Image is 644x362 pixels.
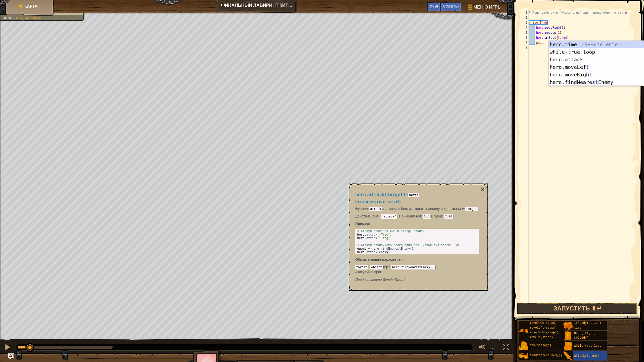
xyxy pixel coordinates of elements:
span: bash(target) [574,331,596,335]
span: say(message) [530,344,551,347]
span: time [574,326,581,330]
code: object [370,265,383,269]
span: Меню игры [473,4,502,10]
span: : [421,214,423,218]
span: Советы [443,4,459,9]
span: пр. [384,265,389,269]
p: Функция заставляет hero атаковать единицу под названием . [355,206,479,211]
span: : [389,265,391,269]
span: . [355,214,398,218]
div: 3 [520,20,529,25]
button: Меню игры [464,2,505,14]
button: × [480,186,485,193]
div: 8 [520,45,529,50]
span: Предоставлено [355,278,383,282]
a: Карта [23,4,37,9]
p: Атакуемый враг. [355,269,479,275]
div: 1 [520,10,529,15]
div: ( ) [355,264,479,275]
span: s. [398,214,433,218]
span: : [442,214,444,218]
img: portrait.png [563,351,573,361]
span: Карта [24,4,37,9]
code: target [355,265,368,269]
img: portrait.png [519,326,528,336]
strong: : [355,222,370,226]
button: Регулировать громкость [477,343,488,353]
img: portrait.png [519,351,528,360]
h4: - [355,192,479,197]
span: moveLeft(steps) [530,326,557,330]
span: Урон [434,214,442,218]
span: isReady(action) [574,321,601,325]
code: 0.5 [423,214,430,219]
button: Ask AI [8,353,14,359]
code: 7.20 [444,214,453,219]
span: hero.атаковать(target) [355,199,402,203]
div: 6 [520,35,529,40]
span: Ask AI [429,4,438,9]
code: target [465,207,478,211]
button: Запустить ⇧↵ [517,303,638,314]
img: portrait.png [563,331,573,341]
span: Имя [371,214,379,218]
code: hero.findNearestEnemy() [391,265,435,269]
button: Переключить полноэкранный режим [501,343,511,353]
span: Обязательные параметры [355,257,401,261]
span: shield() [574,336,589,340]
img: portrait.png [563,321,573,331]
span: : [12,16,14,20]
code: метод [408,193,419,197]
div: 4 [520,25,529,30]
img: portrait.png [519,341,528,350]
span: . [433,214,454,218]
div: 7 [520,40,529,45]
span: Не завершено [14,16,43,20]
button: Ask AI [427,2,440,11]
span: moveUp(steps) [530,336,553,339]
span: attack(target) [574,354,599,358]
span: while-true loop [574,344,601,348]
span: moveDown(steps) [530,321,557,325]
code: "attack" [381,214,397,219]
span: moveRight(steps) [530,331,558,334]
span: Пример [355,222,369,226]
span: Применяется [399,214,421,218]
span: ♫ [491,343,496,351]
span: : [379,214,381,218]
span: : [368,265,370,269]
button: Ctrl + P: Pause [3,343,13,353]
em: Simple Sword. [355,278,406,282]
span: Цели [3,16,12,20]
span: hero.attack(target) [355,192,406,197]
img: portrait.png [563,341,573,351]
span: findNearestEnemy() [530,354,562,357]
div: 2 [520,15,529,20]
button: ♫ [490,343,499,353]
span: Действие [355,214,371,218]
span: : [402,257,403,261]
div: 5 [520,30,529,35]
code: attack [369,207,382,211]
